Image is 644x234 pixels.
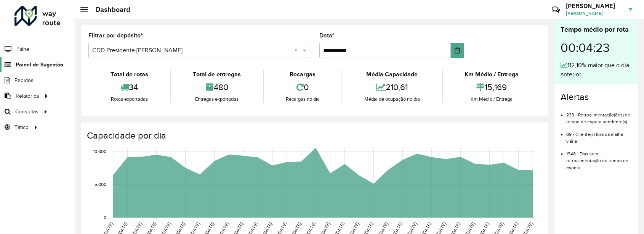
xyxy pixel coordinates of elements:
h3: [PERSON_NAME] [566,2,623,10]
div: Total de rotas [90,70,168,79]
span: Consultas [15,108,38,116]
span: Relatórios [16,92,39,100]
li: 69 - Cliente(s) fora da malha viária [566,125,632,145]
div: Recargas no dia [266,95,340,103]
h4: Alertas [561,92,632,103]
div: Média de ocupação no dia [344,95,440,103]
div: 34 [90,79,168,95]
div: Km Médio / Entrega [445,95,539,103]
div: 0 [266,79,340,95]
span: Painel [16,45,30,53]
div: 00:04:23 [561,35,632,61]
span: [PERSON_NAME] [566,10,623,17]
li: 1348 - Dias sem retroalimentação de tempo de espera [566,145,632,171]
div: Recargas [266,70,340,79]
li: 233 - Retroalimentação(ões) de tempo de espera pendente(s) [566,106,632,125]
text: 0 [104,215,106,220]
button: Choose Date [451,43,464,58]
div: 112,10% maior que o dia anterior [561,61,632,79]
label: Filtrar por depósito [88,31,143,40]
div: 480 [173,79,261,95]
div: Média Capacidade [344,70,440,79]
div: 15,169 [445,79,539,95]
div: Entregas exportadas [173,95,261,103]
text: 10,000 [93,149,106,154]
div: Rotas exportadas [90,95,168,103]
h4: Capacidade por dia [87,130,541,141]
div: Km Médio / Entrega [445,70,539,79]
div: Tempo médio por rota [561,24,632,35]
text: 5,000 [95,182,106,187]
span: Tático [14,123,29,131]
div: 210,61 [344,79,440,95]
a: Contato Rápido [548,2,564,18]
span: Painel de Sugestão [16,61,63,69]
label: Data [319,31,335,40]
h2: Dashboard [88,5,130,14]
span: Pedidos [14,76,34,84]
span: Clear all [294,46,301,55]
div: Total de entregas [173,70,261,79]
